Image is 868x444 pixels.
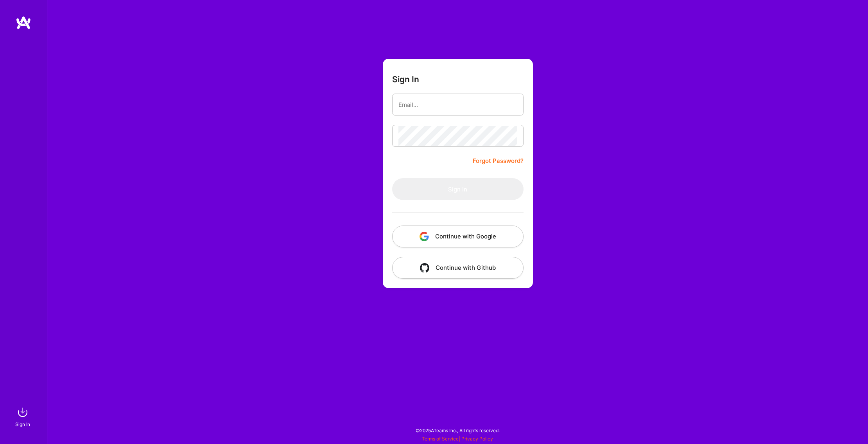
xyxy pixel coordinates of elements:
img: icon [420,263,429,273]
button: Continue with Google [392,226,524,247]
div: Sign In [15,420,30,428]
span: | [422,436,493,442]
img: icon [420,232,429,241]
div: © 2025 ATeams Inc., All rights reserved. [47,421,868,440]
img: sign in [15,404,30,420]
a: Terms of Service [422,436,459,442]
img: logo [16,16,31,30]
h3: Sign In [392,74,419,84]
input: Email... [398,95,517,115]
button: Continue with Github [392,257,524,279]
button: Sign In [392,178,524,200]
a: Forgot Password? [473,156,524,166]
a: sign inSign In [16,404,30,428]
a: Privacy Policy [461,436,493,442]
